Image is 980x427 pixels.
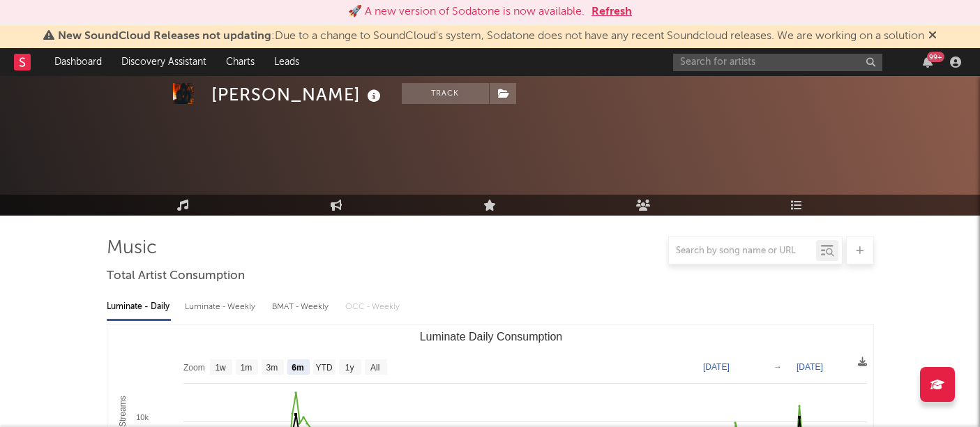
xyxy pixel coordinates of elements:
[183,363,205,373] text: Zoom
[703,362,730,372] text: [DATE]
[264,48,309,76] a: Leads
[107,295,171,319] div: Luminate - Daily
[774,362,782,372] text: →
[215,363,226,373] text: 1w
[58,31,271,42] span: New SoundCloud Releases not updating
[348,3,585,20] div: 🚀 A new version of Sodatone is now available.
[107,268,245,285] span: Total Artist Consumption
[240,363,252,373] text: 1m
[216,48,264,76] a: Charts
[185,295,258,319] div: Luminate - Weekly
[266,363,278,373] text: 3m
[591,3,632,20] button: Refresh
[923,57,933,68] button: 99+
[669,246,816,257] input: Search by song name or URL
[315,363,332,373] text: YTD
[272,295,331,319] div: BMAT - Weekly
[45,48,112,76] a: Dashboard
[211,83,384,106] div: [PERSON_NAME]
[345,363,354,373] text: 1y
[928,31,937,42] span: Dismiss
[370,363,379,373] text: All
[927,52,944,62] div: 99 +
[673,54,882,71] input: Search for artists
[136,413,149,421] text: 10k
[58,31,924,42] span: : Due to a change to SoundCloud's system, Sodatone does not have any recent Soundcloud releases. ...
[419,331,562,343] text: Luminate Daily Consumption
[402,83,489,104] button: Track
[797,362,823,372] text: [DATE]
[292,363,303,373] text: 6m
[112,48,216,76] a: Discovery Assistant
